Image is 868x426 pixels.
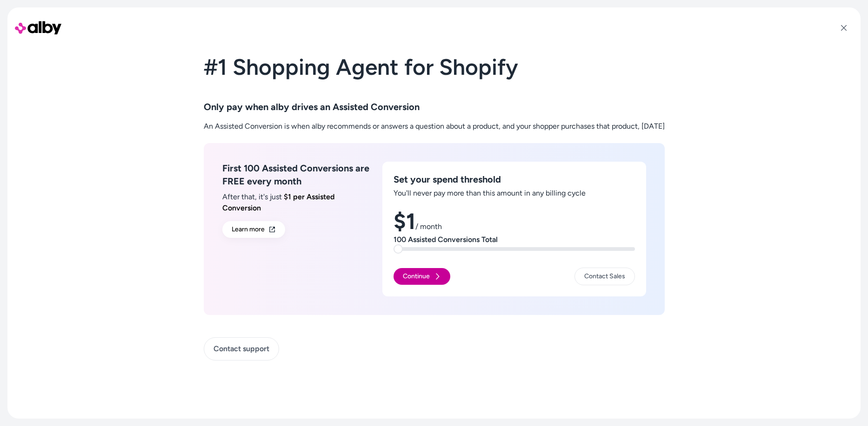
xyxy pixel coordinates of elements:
[204,337,279,360] a: Contact support
[204,56,665,89] h1: #1 Shopping Agent for Shopify
[394,234,635,245] p: 100 Assisted Conversions Total
[204,121,665,132] p: An Assisted Conversion is when alby recommends or answers a question about a product, and your sh...
[394,173,635,186] h3: Set your spend threshold
[222,191,371,214] p: After that, it's just
[574,268,635,285] a: Contact Sales
[394,268,450,285] button: Continue
[222,221,285,238] a: Learn more
[204,100,665,113] h3: Only pay when alby drives an Assisted Conversion
[415,222,442,231] span: / month
[394,210,635,232] h1: $1
[15,19,61,37] img: alby Logo
[394,188,635,199] p: You'll never pay more than this amount in any billing cycle
[222,162,371,188] h3: First 100 Assisted Conversions are FREE every month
